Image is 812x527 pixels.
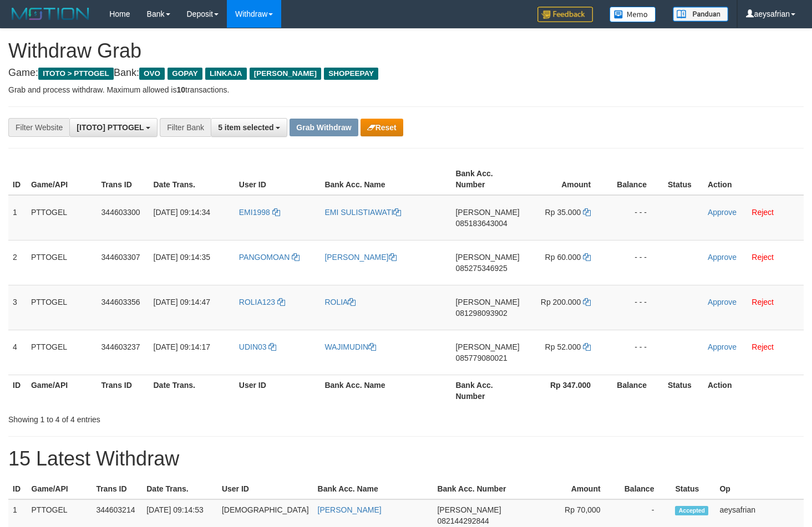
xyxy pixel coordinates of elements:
[239,208,280,217] a: EMI1998
[451,375,524,406] th: Bank Acc. Number
[607,240,663,285] td: - - -
[537,7,593,22] img: Feedback.jpg
[101,253,140,262] span: 344603307
[139,68,165,80] span: OVO
[239,298,275,306] span: ROLIA123
[149,375,235,406] th: Date Trans.
[27,479,92,499] th: Game/API
[8,40,804,62] h1: Withdraw Grab
[663,163,703,195] th: Status
[154,208,210,217] span: [DATE] 09:14:34
[290,119,358,136] button: Grab Withdraw
[617,479,671,499] th: Balance
[218,123,273,132] span: 5 item selected
[752,342,774,351] a: Reject
[27,195,97,241] td: PTTOGEL
[168,68,202,80] span: GOPAY
[607,285,663,330] td: - - -
[27,163,97,195] th: Game/API
[154,298,210,306] span: [DATE] 09:14:47
[8,6,93,22] img: MOTION_logo.png
[38,68,114,80] span: ITOTO > PTTOGEL
[318,505,382,514] a: [PERSON_NAME]
[69,118,158,137] button: [ITOTO] PTTOGEL
[217,479,313,499] th: User ID
[715,479,804,499] th: Op
[176,85,185,94] strong: 10
[239,342,277,351] a: UDIN03
[437,505,501,514] span: [PERSON_NAME]
[160,118,211,137] div: Filter Bank
[455,354,507,362] span: Copy 085779080021 to clipboard
[607,195,663,241] td: - - -
[610,7,656,22] img: Button%20Memo.svg
[455,208,519,217] span: [PERSON_NAME]
[77,123,144,132] span: [ITOTO] PTTOGEL
[607,163,663,195] th: Balance
[8,330,27,375] td: 4
[708,342,737,351] a: Approve
[433,479,539,499] th: Bank Acc. Number
[313,479,433,499] th: Bank Acc. Name
[455,342,519,351] span: [PERSON_NAME]
[8,375,27,406] th: ID
[149,163,235,195] th: Date Trans.
[455,309,507,318] span: Copy 081298093902 to clipboard
[675,506,708,515] span: Accepted
[101,342,140,351] span: 344603237
[8,240,27,285] td: 2
[545,342,581,351] span: Rp 52.000
[205,68,247,80] span: LINKAJA
[154,253,210,262] span: [DATE] 09:14:35
[27,240,97,285] td: PTTOGEL
[239,298,285,306] a: ROLIA123
[324,208,401,217] a: EMI SULISTIAWATI
[324,298,356,306] a: ROLIA
[101,208,140,217] span: 344603300
[97,375,149,406] th: Trans ID
[437,516,489,525] span: Copy 082144292844 to clipboard
[27,330,97,375] td: PTTOGEL
[239,253,300,262] a: PANGOMOAN
[92,479,142,499] th: Trans ID
[8,448,804,470] h1: 15 Latest Withdraw
[320,375,451,406] th: Bank Acc. Name
[239,253,290,262] span: PANGOMOAN
[545,208,581,217] span: Rp 35.000
[455,253,519,262] span: [PERSON_NAME]
[8,285,27,330] td: 3
[324,342,376,351] a: WAJIMUDIN
[524,375,607,406] th: Rp 347.000
[97,163,149,195] th: Trans ID
[324,253,396,262] a: [PERSON_NAME]
[607,375,663,406] th: Balance
[607,330,663,375] td: - - -
[154,342,210,351] span: [DATE] 09:14:17
[27,375,97,406] th: Game/API
[320,163,451,195] th: Bank Acc. Name
[673,7,728,22] img: panduan.png
[250,68,321,80] span: [PERSON_NAME]
[211,118,287,137] button: 5 item selected
[27,285,97,330] td: PTTOGEL
[142,479,217,499] th: Date Trans.
[101,298,140,306] span: 344603356
[235,375,321,406] th: User ID
[239,208,270,217] span: EMI1998
[583,342,591,351] a: Copy 52000 to clipboard
[708,208,737,217] a: Approve
[455,264,507,273] span: Copy 085275346925 to clipboard
[235,163,321,195] th: User ID
[583,208,591,217] a: Copy 35000 to clipboard
[703,163,804,195] th: Action
[708,253,737,262] a: Approve
[524,163,607,195] th: Amount
[8,410,330,425] div: Showing 1 to 4 of 4 entries
[583,298,591,306] a: Copy 200000 to clipboard
[752,208,774,217] a: Reject
[8,84,804,95] p: Grab and process withdraw. Maximum allowed is transactions.
[361,119,403,136] button: Reset
[708,298,737,306] a: Approve
[583,253,591,262] a: Copy 60000 to clipboard
[8,195,27,241] td: 1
